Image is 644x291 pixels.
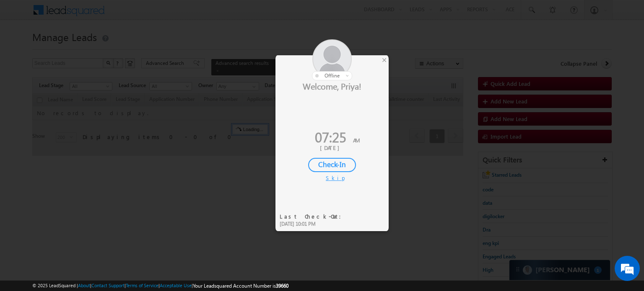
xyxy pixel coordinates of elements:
[78,283,90,288] a: About
[380,55,389,64] div: ×
[353,136,360,144] span: AM
[280,220,346,228] div: [DATE] 10:01 PM
[315,127,346,146] span: 07:25
[282,144,382,152] div: [DATE]
[91,283,125,288] a: Contact Support
[160,283,192,288] a: Acceptable Use
[325,72,340,79] span: offline
[193,283,288,289] span: Your Leadsquared Account Number is
[280,213,346,220] div: Last Check-Out:
[308,158,356,172] div: Check-In
[32,282,288,290] span: © 2025 LeadSquared | | | | |
[275,80,389,91] div: Welcome, Priya!
[126,283,158,288] a: Terms of Service
[276,283,288,289] span: 39660
[326,174,338,182] div: Skip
